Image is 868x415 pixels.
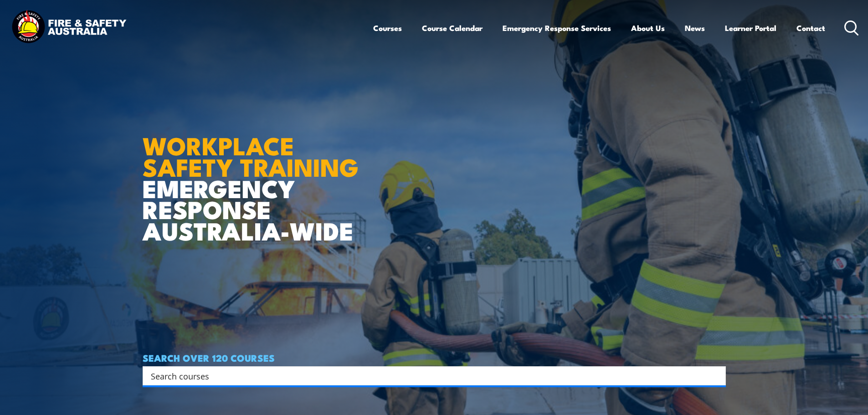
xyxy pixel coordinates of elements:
[143,353,726,363] h4: SEARCH OVER 120 COURSES
[725,16,776,40] a: Learner Portal
[685,16,705,40] a: News
[153,369,708,382] form: Search form
[710,369,723,382] button: Search magnifier button
[373,16,402,40] a: Courses
[631,16,665,40] a: About Us
[503,16,611,40] a: Emergency Response Services
[143,126,359,185] strong: WORKPLACE SAFETY TRAINING
[422,16,483,40] a: Course Calendar
[796,16,825,40] a: Contact
[151,369,706,383] input: Search input
[143,112,365,241] h1: EMERGENCY RESPONSE AUSTRALIA-WIDE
